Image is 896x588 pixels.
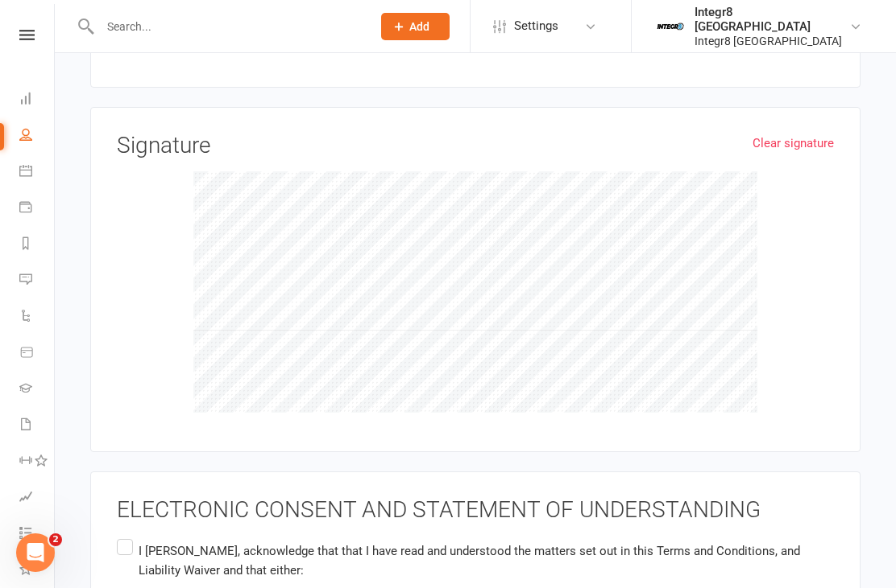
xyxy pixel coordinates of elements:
span: Add [409,20,429,33]
p: I [PERSON_NAME] [139,541,834,580]
a: Product Sales [19,335,56,372]
span: 2 [49,533,62,546]
span: Settings [514,8,558,44]
a: Payments [19,191,56,227]
img: thumb_image1744271085.png [654,10,687,43]
div: Integr8 [GEOGRAPHIC_DATA] [695,5,849,34]
button: Add [381,13,450,40]
h3: ELECTRONIC CONSENT AND STATEMENT OF UNDERSTANDING [117,498,834,523]
span: , acknowledge that that I have read and understood the matters set out in this Terms and Conditio... [139,544,800,578]
div: Integr8 [GEOGRAPHIC_DATA] [695,34,849,48]
a: Assessments [19,480,56,516]
a: People [19,118,56,154]
a: Dashboard [19,82,56,118]
a: Reports [19,227,56,263]
h3: Signature [117,134,834,158]
a: Clear signature [753,134,834,153]
iframe: Intercom live chat [16,533,55,572]
a: Calendar [19,154,56,191]
input: Search... [95,15,360,38]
